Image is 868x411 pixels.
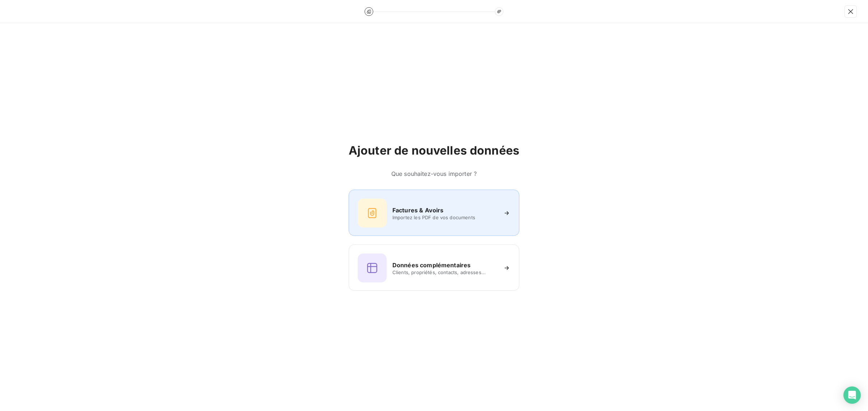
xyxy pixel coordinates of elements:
h6: Données complémentaires [392,261,471,269]
span: Clients, propriétés, contacts, adresses... [392,269,497,275]
h2: Ajouter de nouvelles données [349,143,519,158]
h6: Factures & Avoirs [392,206,444,215]
h6: Que souhaitez-vous importer ? [349,169,519,178]
span: Importez les PDF de vos documents [392,215,497,220]
div: Open Intercom Messenger [843,386,861,404]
